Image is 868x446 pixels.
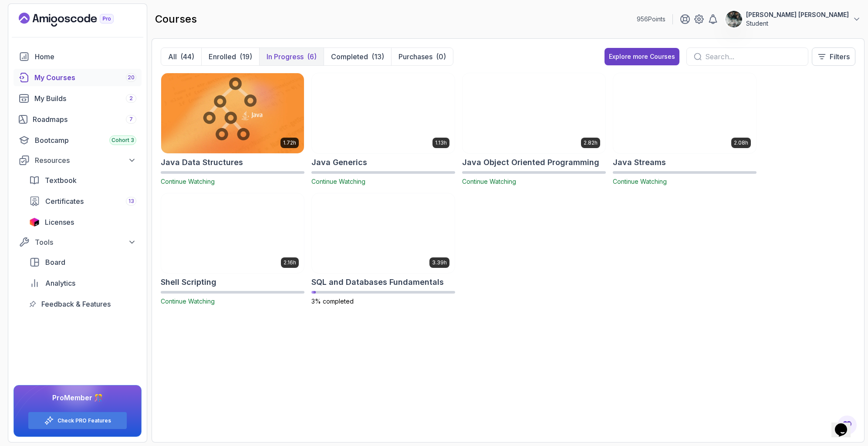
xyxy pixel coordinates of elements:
div: (19) [240,51,252,62]
button: Enrolled(19) [201,48,259,65]
a: SQL and Databases Fundamentals card3.39hSQL and Databases Fundamentals3% completed [311,193,455,306]
p: In Progress [267,51,304,62]
div: (13) [372,51,384,62]
p: 3.39h [432,259,447,266]
a: Shell Scripting card2.16hShell ScriptingContinue Watching [161,193,304,306]
p: Enrolled [209,51,236,62]
h2: Java Object Oriented Programming [462,156,599,169]
img: SQL and Databases Fundamentals card [312,193,455,274]
button: Completed(13) [324,48,391,65]
h2: Java Data Structures [161,156,243,169]
img: jetbrains icon [29,218,40,226]
p: 2.82h [584,139,598,146]
button: Resources [14,152,142,168]
div: My Courses [34,72,136,83]
p: 1.72h [283,139,296,146]
div: Bootcamp [35,135,136,145]
button: Explore more Courses [605,48,679,65]
p: 1.13h [435,139,447,146]
p: Completed [331,51,368,62]
h2: Java Streams [613,156,666,169]
h2: Shell Scripting [161,276,216,288]
h2: courses [155,12,197,26]
a: Check PRO Features [57,417,111,424]
div: Tools [35,237,136,247]
a: licenses [24,213,142,231]
p: 956 Points [637,15,665,24]
button: In Progress(6) [259,48,324,65]
p: All [168,51,177,62]
a: Java Streams card2.08hJava StreamsContinue Watching [613,73,757,186]
span: Continue Watching [161,297,215,305]
span: 2 [129,95,133,102]
span: Feedback & Features [41,299,111,309]
a: roadmaps [14,111,142,128]
h2: Java Generics [311,156,367,169]
a: Java Data Structures card1.72hJava Data StructuresContinue Watching [161,73,304,186]
span: 7 [129,116,133,123]
button: Filters [812,47,855,66]
span: 13 [128,198,134,205]
input: Search... [705,51,801,62]
span: Analytics [45,278,75,288]
p: Student [746,19,849,28]
span: Continue Watching [161,178,215,185]
a: textbook [24,172,142,189]
img: Java Generics card [312,73,455,153]
span: 3% completed [311,297,354,305]
a: bootcamp [14,132,142,149]
p: 2.08h [734,139,748,146]
span: Cohort 3 [111,137,134,144]
button: All(44) [161,48,201,65]
a: home [14,48,142,65]
a: board [24,253,142,271]
button: Check PRO Features [28,412,127,429]
a: certificates [24,193,142,210]
img: Shell Scripting card [161,193,304,274]
span: Textbook [45,175,77,186]
a: Java Object Oriented Programming card2.82hJava Object Oriented ProgrammingContinue Watching [462,73,606,186]
img: user profile image [726,11,742,27]
p: [PERSON_NAME] [PERSON_NAME] [746,10,849,19]
span: Continue Watching [311,178,365,185]
img: Java Object Oriented Programming card [463,73,605,153]
button: Purchases(0) [391,48,453,65]
span: 20 [128,74,135,81]
div: Resources [35,155,136,166]
div: (6) [307,51,317,62]
a: Landing page [19,13,134,27]
span: Licenses [45,217,74,227]
p: 2.16h [284,259,296,266]
a: builds [14,90,142,107]
img: Java Streams card [613,73,756,153]
button: Tools [14,234,142,250]
a: courses [14,69,142,86]
button: user profile image[PERSON_NAME] [PERSON_NAME]Student [725,10,861,28]
img: Java Data Structures card [161,73,304,153]
span: Continue Watching [462,178,516,185]
span: Board [45,257,65,267]
p: Purchases [399,51,432,62]
h2: SQL and Databases Fundamentals [311,276,444,288]
a: analytics [24,274,142,292]
a: Java Generics card1.13hJava GenericsContinue Watching [311,73,455,186]
span: Continue Watching [613,178,667,185]
span: Certificates [45,196,84,206]
div: Explore more Courses [609,52,675,61]
div: Roadmaps [33,114,136,125]
div: (0) [436,51,446,62]
iframe: chat widget [831,411,859,437]
div: (44) [180,51,194,62]
p: Filters [830,51,850,62]
div: Home [35,51,136,62]
a: feedback [24,295,142,313]
div: My Builds [34,93,136,104]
